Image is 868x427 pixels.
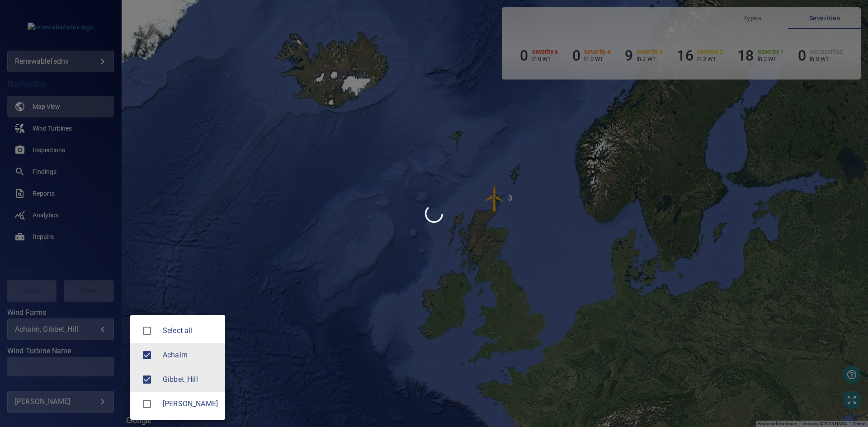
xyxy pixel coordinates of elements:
[137,370,156,389] span: Gibbet_Hill
[163,374,218,385] span: Gibbet_Hill
[163,399,218,409] span: [PERSON_NAME]
[137,346,156,365] span: Achairn
[163,374,218,385] div: Wind Farms Gibbet_Hill
[163,399,218,409] div: Wind Farms Lochhead
[130,315,225,420] ul: Achairn, Gibbet_Hill
[137,394,156,413] span: Lochhead
[163,350,218,361] div: Wind Farms Achairn
[163,350,218,361] span: Achairn
[163,325,218,336] span: Select all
